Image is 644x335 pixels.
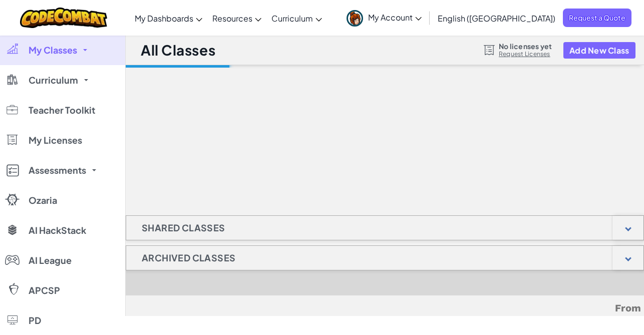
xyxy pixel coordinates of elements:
a: Curriculum [266,5,327,32]
span: My Dashboards [135,13,193,24]
h1: All Classes [141,41,215,60]
a: English ([GEOGRAPHIC_DATA]) [433,5,560,32]
span: My Licenses [29,136,82,145]
a: Request Licenses [499,50,552,58]
span: AI HackStack [29,226,86,235]
span: Teacher Toolkit [29,106,95,115]
span: Curriculum [271,13,313,24]
span: English ([GEOGRAPHIC_DATA]) [438,13,555,24]
a: Request a Quote [563,9,631,27]
a: Resources [207,5,266,32]
a: My Dashboards [130,5,207,32]
img: avatar [347,10,363,27]
a: My Account [342,2,427,34]
span: AI League [29,256,72,265]
span: My Account [368,12,422,23]
h1: Shared Classes [126,215,241,240]
h1: Archived Classes [126,245,251,270]
span: Resources [212,13,252,24]
button: Add New Class [563,42,635,59]
span: My Classes [29,46,77,55]
span: Ozaria [29,196,57,205]
span: Assessments [29,166,86,175]
span: Curriculum [29,76,78,85]
span: No licenses yet [499,42,552,50]
img: CodeCombat logo [20,8,108,28]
